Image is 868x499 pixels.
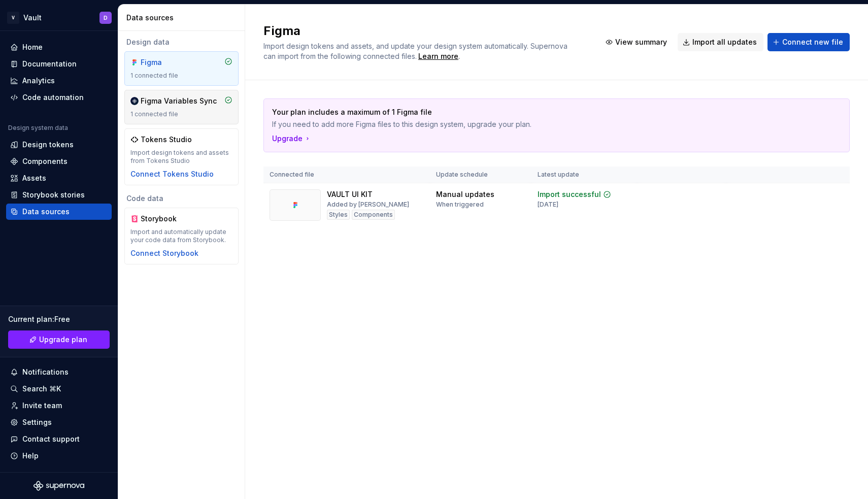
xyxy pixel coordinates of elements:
[327,201,409,209] div: Added by [PERSON_NAME]
[22,190,85,200] div: Storybook stories
[124,51,239,86] a: Figma1 connected file
[6,39,112,55] a: Home
[615,37,667,47] span: View summary
[782,37,843,47] span: Connect new file
[327,210,350,220] div: Styles
[22,140,74,150] div: Design tokens
[6,73,112,89] a: Analytics
[124,90,239,124] a: Figma Variables Sync1 connected file
[263,42,570,60] span: Import design tokens and assets, and update your design system automatically. Supernova can impor...
[22,384,61,394] div: Search ⌘K
[272,107,770,117] p: Your plan includes a maximum of 1 Figma file
[39,335,87,345] span: Upgrade plan
[22,76,55,86] div: Analytics
[678,33,763,51] button: Import all updates
[23,13,42,23] div: Vault
[22,92,84,103] div: Code automation
[6,56,112,72] a: Documentation
[130,72,232,80] div: 1 connected file
[130,228,232,244] div: Import and automatically update your code data from Storybook.
[6,381,112,397] button: Search ⌘K
[22,156,68,167] div: Components
[34,481,84,491] svg: Supernova Logo
[531,167,637,183] th: Latest update
[7,12,19,24] div: V
[22,417,52,427] div: Settings
[436,189,494,199] div: Manual updates
[22,434,80,444] div: Contact support
[124,208,239,264] a: StorybookImport and automatically update your code data from Storybook.Connect Storybook
[22,42,43,52] div: Home
[6,170,112,186] a: Assets
[141,135,192,145] div: Tokens Studio
[104,14,108,22] div: D
[130,169,214,179] button: Connect Tokens Studio
[6,448,112,464] button: Help
[126,13,241,23] div: Data sources
[141,57,189,68] div: Figma
[263,167,430,183] th: Connected file
[692,37,757,47] span: Import all updates
[124,128,239,185] a: Tokens StudioImport design tokens and assets from Tokens StudioConnect Tokens Studio
[141,96,217,106] div: Figma Variables Sync
[22,59,77,69] div: Documentation
[767,33,850,51] button: Connect new file
[352,210,395,220] div: Components
[22,173,46,183] div: Assets
[124,193,239,204] div: Code data
[6,364,112,380] button: Notifications
[272,134,312,144] button: Upgrade
[2,7,116,28] button: VVaultD
[6,89,112,106] a: Code automation
[22,401,62,411] div: Invite team
[600,33,674,51] button: View summary
[8,124,68,132] div: Design system data
[430,167,531,183] th: Update schedule
[263,23,588,39] h2: Figma
[22,367,69,377] div: Notifications
[417,53,460,60] span: .
[22,207,70,217] div: Data sources
[130,110,232,118] div: 1 connected file
[327,189,373,199] div: VAULT UI KIT
[6,137,112,153] a: Design tokens
[6,204,112,220] a: Data sources
[8,314,110,324] div: Current plan : Free
[6,414,112,430] a: Settings
[6,153,112,170] a: Components
[538,201,558,209] div: [DATE]
[272,119,770,129] p: If you need to add more Figma files to this design system, upgrade your plan.
[124,37,239,47] div: Design data
[418,51,458,61] a: Learn more
[130,149,232,165] div: Import design tokens and assets from Tokens Studio
[8,330,110,349] button: Upgrade plan
[436,201,484,209] div: When triggered
[141,214,189,224] div: Storybook
[6,187,112,203] a: Storybook stories
[538,189,601,199] div: Import successful
[22,451,39,461] div: Help
[130,248,198,258] button: Connect Storybook
[6,431,112,447] button: Contact support
[6,397,112,414] a: Invite team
